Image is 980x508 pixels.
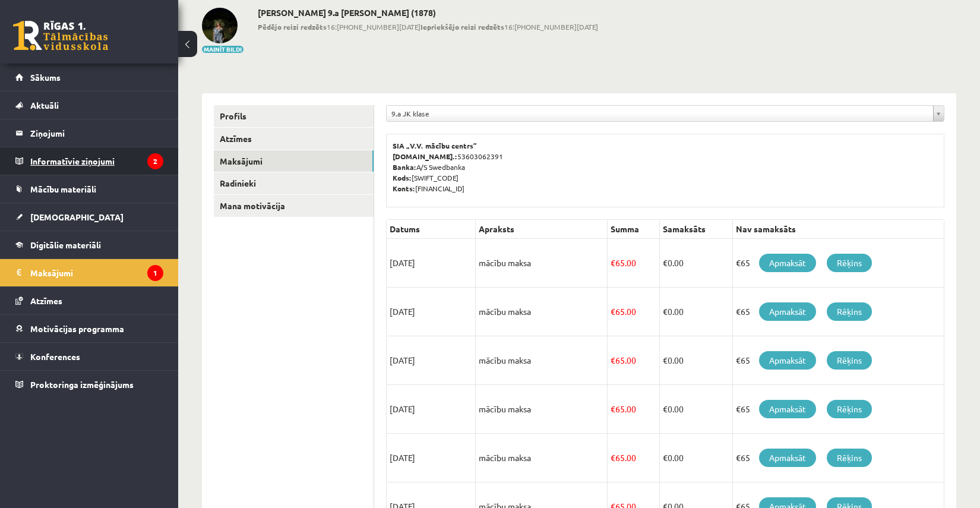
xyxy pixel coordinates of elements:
[659,288,732,336] td: 0.00
[214,195,374,217] a: Mana motivācija
[608,434,660,482] td: 65.00
[611,452,615,463] span: €
[827,400,872,418] a: Rēķins
[733,220,944,239] th: Nav samaksāts
[214,150,374,172] a: Maksājumi
[387,106,944,121] a: 9.a JK klase
[258,8,598,18] h2: [PERSON_NAME] 9.a [PERSON_NAME] (1878)
[30,212,124,222] span: [DEMOGRAPHIC_DATA]
[15,231,163,258] a: Digitālie materiāli
[214,128,374,150] a: Atzīmes
[147,265,163,281] i: 1
[759,302,816,321] a: Apmaksāt
[476,385,608,434] td: mācību maksa
[387,434,476,482] td: [DATE]
[733,239,944,288] td: €65
[659,434,732,482] td: 0.00
[663,452,668,463] span: €
[15,315,163,342] a: Motivācijas programma
[611,403,615,414] span: €
[387,288,476,336] td: [DATE]
[476,288,608,336] td: mācību maksa
[202,46,244,53] button: Mainīt bildi
[759,449,816,467] a: Apmaksāt
[421,22,504,31] b: Iepriekšējo reizi redzēts
[258,22,327,31] b: Pēdējo reizi redzēts
[659,336,732,385] td: 0.00
[202,8,238,43] img: Katrīna Arāja
[659,220,732,239] th: Samaksāts
[476,220,608,239] th: Apraksts
[393,162,416,172] b: Banka:
[30,184,96,194] span: Mācību materiāli
[393,173,412,182] b: Kods:
[214,105,374,127] a: Profils
[15,119,163,147] a: Ziņojumi
[258,21,598,32] span: 16:[PHONE_NUMBER][DATE] 16:[PHONE_NUMBER][DATE]
[387,336,476,385] td: [DATE]
[759,254,816,272] a: Apmaksāt
[15,147,163,175] a: Informatīvie ziņojumi2
[733,288,944,336] td: €65
[387,220,476,239] th: Datums
[393,152,457,161] b: [DOMAIN_NAME].:
[476,336,608,385] td: mācību maksa
[827,302,872,321] a: Rēķins
[30,100,59,111] span: Aktuāli
[15,259,163,286] a: Maksājumi1
[733,434,944,482] td: €65
[387,239,476,288] td: [DATE]
[827,254,872,272] a: Rēķins
[733,336,944,385] td: €65
[393,140,938,194] p: 53603062391 A/S Swedbanka [SWIFT_CODE] [FINANCIAL_ID]
[15,287,163,314] a: Atzīmes
[30,351,80,362] span: Konferences
[659,239,732,288] td: 0.00
[30,119,163,147] legend: Ziņojumi
[30,379,134,390] span: Proktoringa izmēģinājums
[608,385,660,434] td: 65.00
[608,239,660,288] td: 65.00
[663,355,668,365] span: €
[659,385,732,434] td: 0.00
[30,323,124,334] span: Motivācijas programma
[608,220,660,239] th: Summa
[476,434,608,482] td: mācību maksa
[663,257,668,268] span: €
[476,239,608,288] td: mācību maksa
[214,172,374,194] a: Radinieki
[147,153,163,169] i: 2
[611,306,615,317] span: €
[827,351,872,370] a: Rēķins
[15,91,163,119] a: Aktuāli
[759,351,816,370] a: Apmaksāt
[608,288,660,336] td: 65.00
[663,306,668,317] span: €
[827,449,872,467] a: Rēķins
[663,403,668,414] span: €
[611,257,615,268] span: €
[30,147,163,175] legend: Informatīvie ziņojumi
[30,259,163,286] legend: Maksājumi
[30,239,101,250] span: Digitālie materiāli
[15,343,163,370] a: Konferences
[611,355,615,365] span: €
[733,385,944,434] td: €65
[15,203,163,231] a: [DEMOGRAPHIC_DATA]
[759,400,816,418] a: Apmaksāt
[387,385,476,434] td: [DATE]
[391,106,928,121] span: 9.a JK klase
[13,21,108,51] a: Rīgas 1. Tālmācības vidusskola
[608,336,660,385] td: 65.00
[15,64,163,91] a: Sākums
[15,175,163,203] a: Mācību materiāli
[30,295,62,306] span: Atzīmes
[15,371,163,398] a: Proktoringa izmēģinājums
[30,72,61,83] span: Sākums
[393,184,415,193] b: Konts:
[393,141,478,150] b: SIA „V.V. mācību centrs”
